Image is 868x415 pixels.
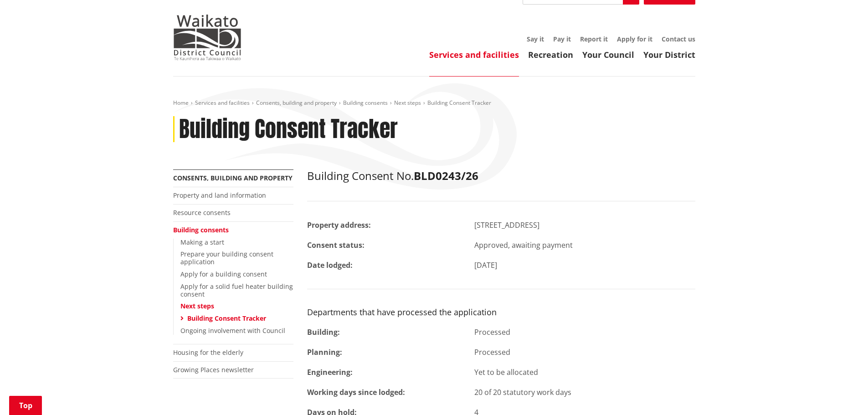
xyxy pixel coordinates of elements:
a: Apply for a building consent [180,270,267,278]
a: Making a start [180,238,224,246]
a: Contact us [662,35,695,43]
strong: BLD0243/26 [414,168,478,183]
a: Apply for it [617,35,652,43]
strong: Building: [307,327,340,337]
h3: Departments that have processed the application [307,307,695,318]
a: Resource consents [173,208,231,217]
div: Processed [467,347,702,358]
div: [STREET_ADDRESS] [467,220,702,231]
a: Growing Places newsletter [173,365,254,374]
div: Processed [467,327,702,338]
strong: Working days since lodged: [307,387,405,397]
a: Building Consent Tracker [187,314,266,323]
iframe: Messenger Launcher [826,377,859,410]
nav: breadcrumb [173,99,695,107]
a: Apply for a solid fuel heater building consent​ [180,282,293,298]
a: Consents, building and property [256,99,337,107]
a: Next steps [394,99,421,107]
a: Home [173,99,189,107]
a: Your District [643,49,695,60]
strong: Consent status: [307,240,365,250]
strong: Property address: [307,220,371,230]
h2: Building Consent No. [307,169,695,183]
a: Recreation [528,49,573,60]
strong: Date lodged: [307,260,353,270]
div: Approved, awaiting payment [467,240,702,251]
a: Prepare your building consent application [180,250,273,266]
a: Your Council [582,49,634,60]
h1: Building Consent Tracker [179,116,398,143]
a: Report it [580,35,608,43]
div: [DATE] [467,260,702,271]
a: Say it [527,35,544,43]
a: Property and land information [173,191,266,200]
a: Building consents [173,225,229,234]
img: Waikato District Council - Te Kaunihera aa Takiwaa o Waikato [173,15,241,60]
a: Ongoing involvement with Council [180,326,285,335]
strong: Planning: [307,347,342,357]
a: Housing for the elderly [173,348,243,357]
div: Yet to be allocated [467,367,702,378]
a: Pay it [553,35,571,43]
a: Services and facilities [195,99,250,107]
a: Building consents [343,99,388,107]
span: Building Consent Tracker [427,99,491,107]
strong: Engineering: [307,367,353,377]
a: Services and facilities [429,49,519,60]
a: Consents, building and property [173,174,293,182]
div: 20 of 20 statutory work days [467,387,702,398]
a: Next steps [180,302,214,310]
a: Top [9,396,42,415]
